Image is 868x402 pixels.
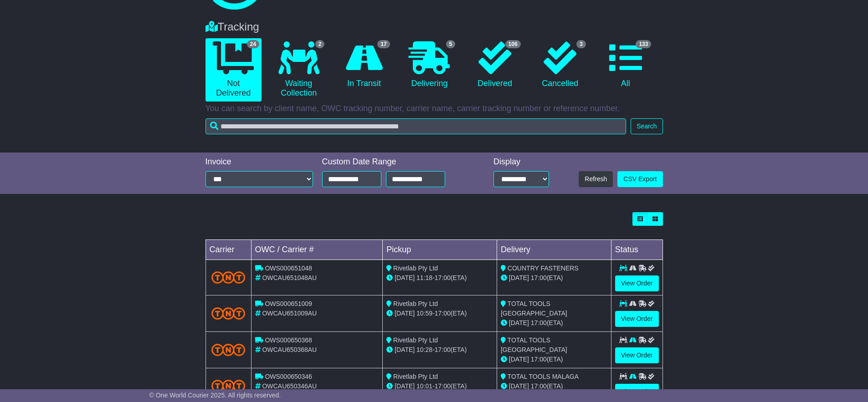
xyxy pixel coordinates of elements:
span: [DATE] [395,346,415,353]
div: (ETA) [501,318,607,328]
span: OWS000651009 [265,300,312,307]
span: © One World Courier 2025. All rights reserved. [149,392,281,399]
span: 10:01 [416,382,432,390]
span: [DATE] [509,356,529,363]
span: 17:00 [531,319,547,326]
span: [DATE] [395,382,415,390]
td: Carrier [205,240,251,260]
a: CSV Export [617,171,663,187]
span: [DATE] [395,310,415,317]
span: TOTAL TOOLS MALAGA [508,373,579,380]
a: 106 Delivered [467,38,523,92]
p: You can search by client name, OWC tracking number, carrier name, carrier tracking number or refe... [205,104,663,114]
span: OWCAU650368AU [262,346,317,353]
img: TNT_Domestic.png [211,307,246,320]
span: TOTAL TOOLS [GEOGRAPHIC_DATA] [501,336,567,353]
span: 17:00 [435,346,451,353]
td: Pickup [383,240,497,260]
span: Rivetlab Pty Ltd [393,336,438,344]
img: TNT_Domestic.png [211,380,246,392]
a: 5 Delivering [401,38,457,92]
span: Rivetlab Pty Ltd [393,265,438,272]
span: [DATE] [509,319,529,326]
span: 11:18 [416,274,432,281]
span: 10:28 [416,346,432,353]
div: Invoice [205,157,313,167]
div: Display [493,157,549,167]
span: 5 [446,40,456,48]
a: 17 In Transit [336,38,392,92]
div: (ETA) [501,382,607,391]
img: TNT_Domestic.png [211,271,246,284]
a: View Order [615,384,659,400]
span: 17:00 [435,310,451,317]
span: OWCAU651009AU [262,310,317,317]
span: 106 [505,40,521,48]
span: OWCAU650346AU [262,382,317,390]
span: 17:00 [435,274,451,281]
span: OWS000650368 [265,336,312,344]
a: 3 Cancelled [532,38,588,92]
span: Rivetlab Pty Ltd [393,373,438,380]
div: - (ETA) [386,309,493,318]
span: 133 [636,40,651,48]
span: 3 [576,40,586,48]
div: (ETA) [501,355,607,364]
a: View Order [615,347,659,363]
button: Search [631,118,663,134]
span: OWCAU651048AU [262,274,317,281]
img: TNT_Domestic.png [211,344,246,356]
div: Custom Date Range [322,157,468,167]
a: 24 Not Delivered [205,38,262,102]
button: Refresh [579,171,613,187]
span: 17:00 [531,382,547,390]
span: 17:00 [531,274,547,281]
span: TOTAL TOOLS [GEOGRAPHIC_DATA] [501,300,567,317]
div: - (ETA) [386,382,493,391]
div: - (ETA) [386,345,493,355]
a: View Order [615,275,659,291]
span: COUNTRY FASTENERS [508,265,579,272]
span: [DATE] [509,274,529,281]
span: 2 [315,40,325,48]
td: OWC / Carrier # [251,240,383,260]
a: 133 All [597,38,653,92]
a: 2 Waiting Collection [271,38,327,102]
span: 10:59 [416,310,432,317]
span: Rivetlab Pty Ltd [393,300,438,307]
span: [DATE] [509,382,529,390]
a: View Order [615,311,659,327]
span: 24 [247,40,259,48]
span: OWS000651048 [265,265,312,272]
span: OWS000650346 [265,373,312,380]
span: [DATE] [395,274,415,281]
span: 17:00 [531,356,547,363]
td: Status [611,240,663,260]
div: Tracking [201,20,668,34]
span: 17:00 [435,382,451,390]
span: 17 [377,40,390,48]
div: (ETA) [501,273,607,283]
div: - (ETA) [386,273,493,283]
td: Delivery [497,240,611,260]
